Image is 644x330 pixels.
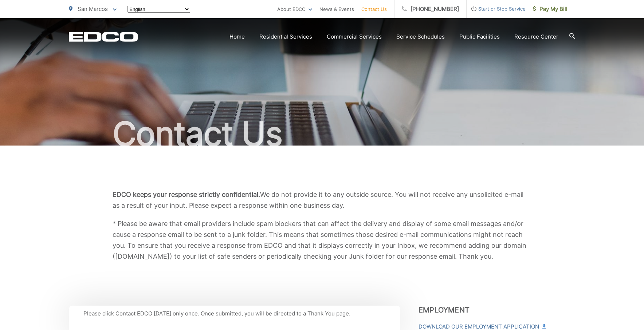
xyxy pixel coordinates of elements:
a: Contact Us [361,5,387,13]
a: Commercial Services [327,32,382,41]
a: Resource Center [514,32,558,41]
a: Public Facilities [459,32,500,41]
a: Residential Services [259,32,312,41]
p: We do not provide it to any outside source. You will not receive any unsolicited e-mail as a resu... [113,189,531,211]
a: EDCD logo. Return to the homepage. [69,32,138,42]
b: EDCO keeps your response strictly confidential. [113,191,260,198]
p: * Please be aware that email providers include spam blockers that can affect the delivery and dis... [113,218,531,262]
p: Please click Contact EDCO [DATE] only once. Once submitted, you will be directed to a Thank You p... [83,309,386,318]
a: About EDCO [277,5,312,13]
span: Pay My Bill [533,5,568,13]
a: News & Events [319,5,354,13]
h1: Contact Us [69,116,575,152]
a: Home [229,32,245,41]
a: Service Schedules [396,32,445,41]
span: San Marcos [78,5,108,12]
h3: Employment [419,306,575,314]
select: Select a language [127,6,190,13]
